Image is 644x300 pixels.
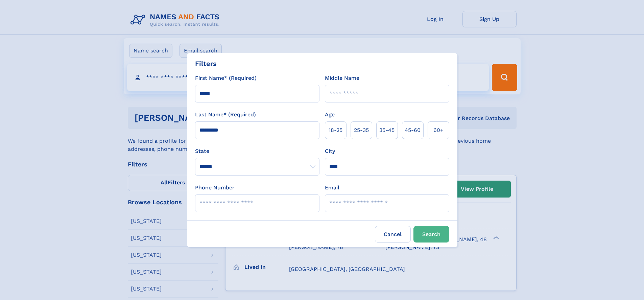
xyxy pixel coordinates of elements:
span: 35‑45 [379,126,395,134]
button: Search [413,226,449,243]
span: 25‑35 [354,126,369,134]
div: Filters [195,59,217,69]
label: Email [325,184,339,192]
label: First Name* (Required) [195,74,257,82]
label: Age [325,111,335,119]
label: Last Name* (Required) [195,111,256,119]
span: 18‑25 [329,126,342,134]
label: Middle Name [325,74,359,82]
label: State [195,147,319,155]
label: City [325,147,335,155]
label: Cancel [375,226,411,243]
span: 60+ [433,126,444,134]
label: Phone Number [195,184,235,192]
span: 45‑60 [405,126,421,134]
